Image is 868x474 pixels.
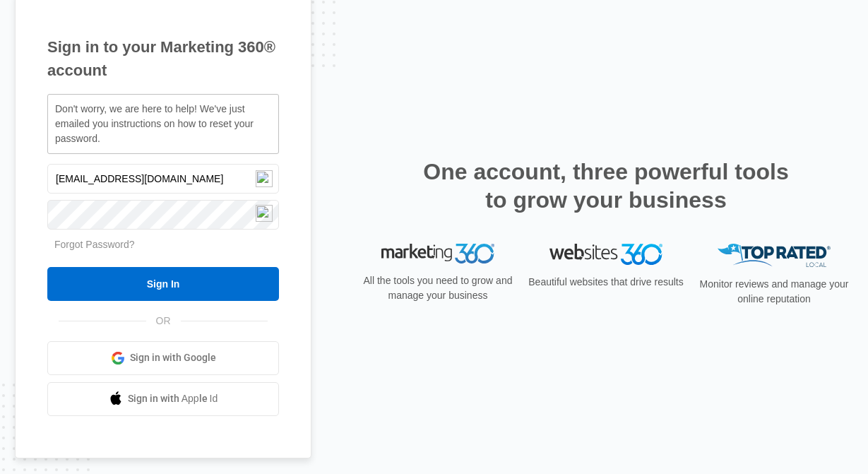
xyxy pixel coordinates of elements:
h1: Sign in to your Marketing 360® account [47,35,279,82]
img: npw-badge-icon-locked.svg [256,170,273,187]
input: Sign In [47,267,279,301]
a: Sign in with Google [47,341,279,375]
img: Websites 360 [549,244,662,264]
p: All the tools you need to grow and manage your business [359,273,517,303]
a: Sign in with Apple Id [47,382,279,416]
img: Top Rated Local [718,244,831,267]
p: Monitor reviews and manage your online reputation [695,277,853,307]
img: npw-badge-icon-locked.svg [256,205,273,222]
h2: One account, three powerful tools to grow your business [419,158,793,214]
img: Marketing 360 [381,244,494,263]
input: Email [47,164,279,194]
span: Sign in with Google [130,350,216,365]
a: Forgot Password? [54,239,135,250]
span: OR [146,314,181,328]
span: Sign in with Apple Id [128,391,218,406]
p: Beautiful websites that drive results [527,275,685,290]
span: Don't worry, we are here to help! We've just emailed you instructions on how to reset your password. [55,103,254,144]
